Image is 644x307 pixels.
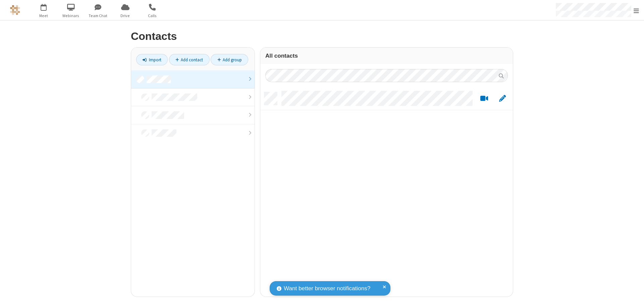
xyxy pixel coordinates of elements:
h2: Contacts [131,30,513,42]
span: Webinars [58,13,84,19]
a: Add group [211,54,248,65]
span: Team Chat [86,13,111,19]
div: grid [260,87,513,297]
span: Drive [113,13,138,19]
h3: All contacts [265,53,508,59]
span: Want better browser notifications? [284,284,370,293]
span: Calls [140,13,165,19]
button: Edit [496,95,509,103]
button: Start a video meeting [478,95,491,103]
a: Add contact [169,54,210,65]
span: Meet [31,13,56,19]
a: Import [136,54,168,65]
img: QA Selenium DO NOT DELETE OR CHANGE [10,5,20,15]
